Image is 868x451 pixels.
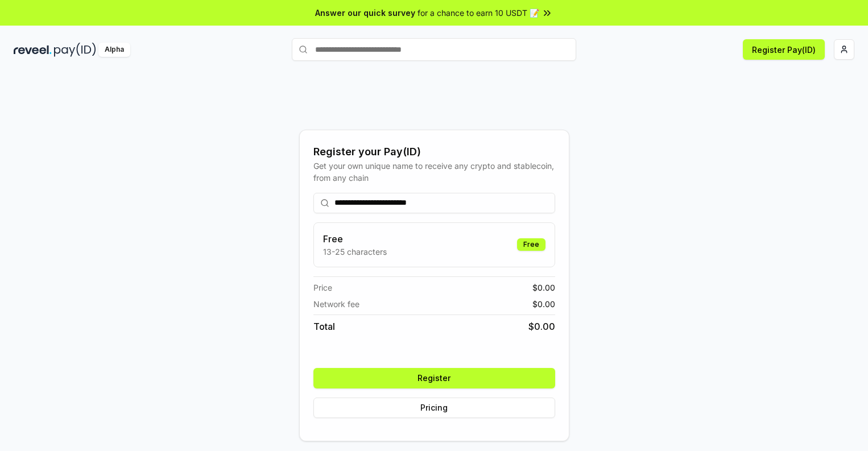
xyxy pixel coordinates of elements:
[418,7,539,19] span: for a chance to earn 10 USDT 📝
[528,320,555,333] span: $ 0.00
[313,368,555,388] button: Register
[517,238,545,251] div: Free
[323,246,387,258] p: 13-25 characters
[313,398,555,418] button: Pricing
[313,320,335,333] span: Total
[313,298,359,310] span: Network fee
[532,282,555,293] span: $ 0.00
[313,144,555,160] div: Register your Pay(ID)
[315,7,415,19] span: Answer our quick survey
[98,43,130,57] div: Alpha
[323,232,387,246] h3: Free
[743,39,825,60] button: Register Pay(ID)
[54,43,96,57] img: pay_id
[313,160,555,184] div: Get your own unique name to receive any crypto and stablecoin, from any chain
[14,43,52,57] img: reveel_dark
[532,298,555,310] span: $ 0.00
[313,282,332,293] span: Price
